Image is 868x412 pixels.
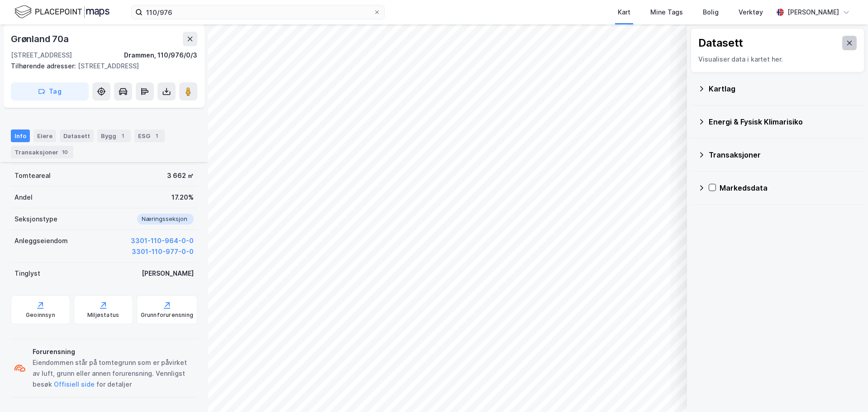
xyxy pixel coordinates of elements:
[33,346,194,357] div: Forurensning
[60,148,70,157] div: 10
[698,36,743,50] div: Datasett
[11,129,30,142] div: Info
[141,311,193,319] div: Grunnforurensning
[97,129,131,142] div: Bygg
[152,131,161,140] div: 1
[14,4,110,20] img: logo.f888ab2527a4732fd821a326f86c7f29.svg
[60,129,94,142] div: Datasett
[14,268,40,279] div: Tinglyst
[11,146,73,158] div: Transaksjoner
[709,149,857,160] div: Transaksjoner
[698,54,857,65] div: Visualiser data i kartet her.
[26,311,55,319] div: Geoinnsyn
[823,369,868,412] iframe: Chat Widget
[709,83,857,94] div: Kartlag
[167,170,194,181] div: 3 662 ㎡
[131,235,194,246] button: 3301-110-964-0-0
[739,7,763,18] div: Verktøy
[650,7,683,18] div: Mine Tags
[118,131,127,140] div: 1
[14,214,57,225] div: Seksjonstype
[823,369,868,412] div: Kontrollprogram for chat
[14,192,33,203] div: Andel
[703,7,719,18] div: Bolig
[33,129,56,142] div: Eiere
[787,7,839,18] div: [PERSON_NAME]
[11,32,71,46] div: Grønland 70a
[124,50,197,61] div: Drammen, 110/976/0/3
[720,182,857,193] div: Markedsdata
[134,129,165,142] div: ESG
[172,192,194,203] div: 17.20%
[11,62,78,70] span: Tilhørende adresser:
[11,61,190,72] div: [STREET_ADDRESS]
[14,235,68,246] div: Anleggseiendom
[143,5,373,19] input: Søk på adresse, matrikkel, gårdeiere, leietakere eller personer
[11,50,72,61] div: [STREET_ADDRESS]
[142,268,194,279] div: [PERSON_NAME]
[33,357,194,390] div: Eiendommen står på tomtegrunn som er påvirket av luft, grunn eller annen forurensning. Vennligst ...
[14,170,51,181] div: Tomteareal
[11,82,89,101] button: Tag
[87,311,119,319] div: Miljøstatus
[132,246,194,257] button: 3301-110-977-0-0
[618,7,630,18] div: Kart
[709,116,857,127] div: Energi & Fysisk Klimarisiko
